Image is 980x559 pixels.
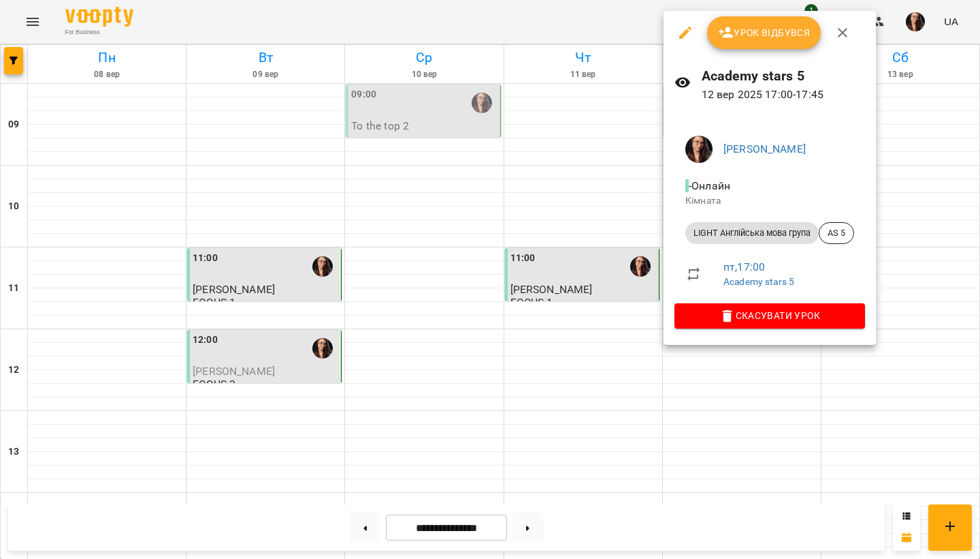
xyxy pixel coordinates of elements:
[819,227,853,239] span: AS 5
[723,276,794,287] a: Academy stars 5
[707,16,821,49] button: Урок відбувся
[702,87,865,103] p: 12 вер 2025 17:00 - 17:45
[819,222,854,244] div: AS 5
[685,307,854,324] span: Скасувати Урок
[685,194,854,208] p: Кімната
[685,227,819,239] span: LIGHT Англійська мова група
[702,65,865,87] h6: Academy stars 5
[674,303,865,328] button: Скасувати Урок
[718,25,811,41] span: Урок відбувся
[685,136,713,163] img: 98f67e136ad320ec805f6b97c77d7e7d.jpg
[685,179,733,192] span: - Онлайн
[723,260,765,273] a: пт , 17:00
[723,142,806,155] a: [PERSON_NAME]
